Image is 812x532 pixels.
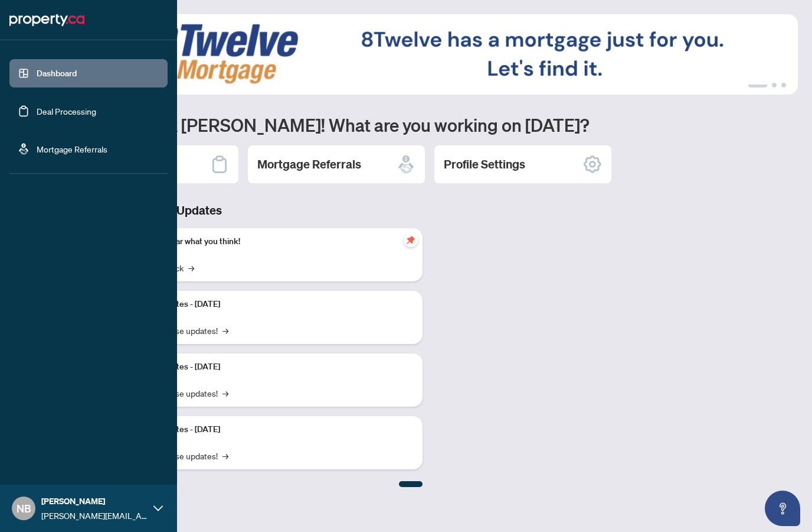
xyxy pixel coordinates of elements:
p: We want to hear what you think! [124,235,413,248]
img: Slide 0 [61,14,798,95]
button: 1 [748,83,767,87]
span: → [222,387,228,400]
h3: Brokerage & Industry Updates [61,202,423,219]
button: 3 [781,83,786,87]
span: → [222,449,228,462]
button: Open asap [765,491,800,526]
span: [PERSON_NAME] [41,495,148,508]
h1: Welcome back [PERSON_NAME]! What are you working on [DATE]? [61,113,798,136]
a: Dashboard [37,68,77,79]
h2: Mortgage Referrals [257,156,361,173]
p: Platform Updates - [DATE] [124,298,413,311]
span: → [222,324,228,337]
h2: Profile Settings [444,156,525,173]
a: Deal Processing [37,106,96,116]
p: Platform Updates - [DATE] [124,361,413,374]
span: → [188,261,194,274]
span: pushpin [404,233,418,247]
p: Platform Updates - [DATE] [124,423,413,436]
span: NB [17,500,31,517]
span: [PERSON_NAME][EMAIL_ADDRESS][DOMAIN_NAME] [41,509,148,522]
img: logo [9,11,84,30]
a: Mortgage Referrals [37,144,107,154]
button: 2 [772,83,777,87]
